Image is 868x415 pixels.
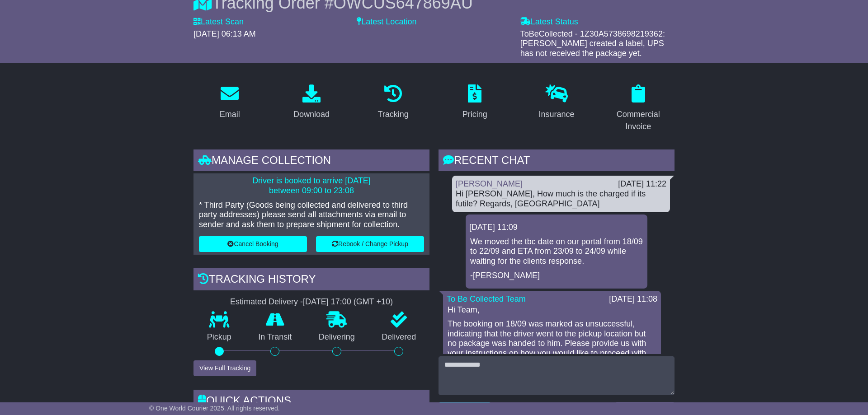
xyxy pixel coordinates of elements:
[193,29,256,38] span: [DATE] 06:13 AM
[245,332,306,342] p: In Transit
[448,319,656,368] p: The booking on 18/09 was marked as unsuccessful, indicating that the driver went to the pickup lo...
[193,17,244,27] label: Latest Scan
[214,81,246,124] a: Email
[149,405,280,412] span: © One World Courier 2025. All rights reserved.
[456,179,523,188] a: [PERSON_NAME]
[199,201,424,230] p: * Third Party (Goods being collected and delivered to third party addresses) please send all atta...
[368,332,430,342] p: Delivered
[293,108,330,121] div: Download
[457,81,493,124] a: Pricing
[288,81,335,124] a: Download
[378,108,409,121] div: Tracking
[447,294,526,303] a: To Be Collected Team
[357,17,416,27] label: Latest Location
[305,332,368,342] p: Delivering
[439,149,675,174] div: RECENT CHAT
[448,305,656,315] p: Hi Team,
[199,236,307,252] button: Cancel Booking
[462,108,487,121] div: Pricing
[469,223,644,233] div: [DATE] 11:09
[303,297,393,307] div: [DATE] 17:00 (GMT +10)
[220,108,240,121] div: Email
[533,81,580,124] a: Insurance
[470,271,643,281] p: -[PERSON_NAME]
[199,176,424,196] p: Driver is booked to arrive [DATE] between 09:00 to 23:08
[618,179,666,189] div: [DATE] 11:22
[193,332,245,342] p: Pickup
[609,294,657,304] div: [DATE] 11:08
[193,390,429,414] div: Quick Actions
[193,297,429,307] div: Estimated Delivery -
[316,236,424,252] button: Rebook / Change Pickup
[456,189,666,209] div: Hi [PERSON_NAME], How much is the charged if its futile? Regards, [GEOGRAPHIC_DATA]
[608,108,669,133] div: Commercial Invoice
[372,81,415,124] a: Tracking
[193,268,429,293] div: Tracking history
[470,237,643,266] p: We moved the tbc date on our portal from 18/09 to 22/09 and ETA from 23/09 to 24/09 while waiting...
[538,108,574,121] div: Insurance
[193,149,429,174] div: Manage collection
[193,360,256,376] button: View Full Tracking
[520,17,578,27] label: Latest Status
[520,29,665,58] span: ToBeCollected - 1Z30A5738698219362: [PERSON_NAME] created a label, UPS has not received the packa...
[602,81,675,136] a: Commercial Invoice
